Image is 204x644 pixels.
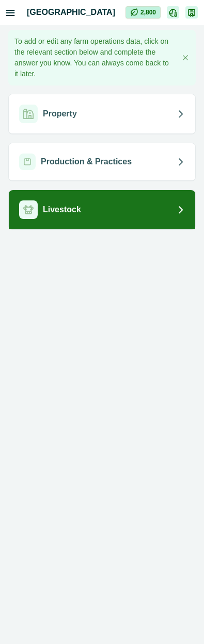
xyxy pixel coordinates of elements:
button: Property [9,94,195,133]
p: To add or edit any farm operations data, click on the relevant section below and complete the ans... [14,36,174,79]
p: 2,800 [140,8,156,17]
button: Livestock [9,190,195,229]
p: Production & Practices [41,156,132,168]
button: Close [179,52,192,64]
button: Production & Practices [9,143,195,180]
p: Property [43,108,77,120]
p: Livestock [43,204,81,216]
h2: [GEOGRAPHIC_DATA] [27,6,125,19]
